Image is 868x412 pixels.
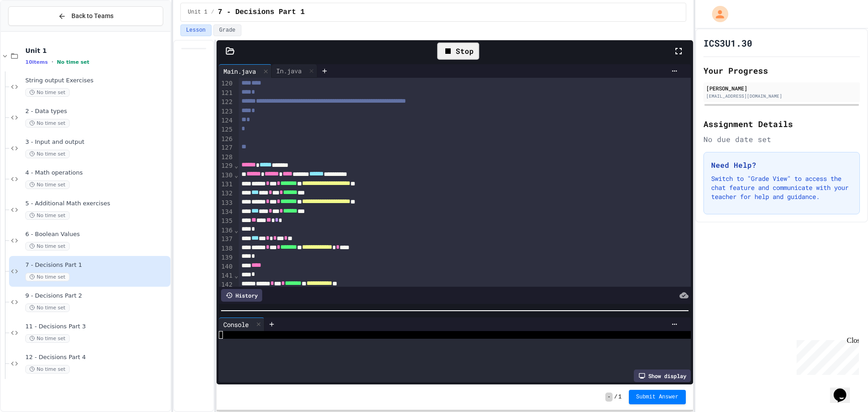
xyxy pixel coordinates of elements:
[25,108,169,115] span: 2 - Data types
[25,119,70,128] span: No time set
[213,24,241,36] button: Grade
[636,393,679,401] span: Submit Answer
[703,118,860,130] h2: Assignment Details
[25,323,169,331] span: 11 - Decisions Part 3
[25,334,70,343] span: No time set
[830,376,859,403] iframe: chat widget
[25,88,70,97] span: No time set
[25,354,169,361] span: 12 - Decisions Part 4
[25,77,169,85] span: String output Exercises
[605,393,612,402] span: -
[180,24,212,36] button: Lesson
[25,200,169,208] span: 5 - Additional Math exercises
[211,9,214,16] span: /
[25,303,70,312] span: No time set
[711,174,852,201] p: Switch to "Grade View" to access the chat feature and communicate with your teacher for help and ...
[25,169,169,177] span: 4 - Math operations
[25,273,70,281] span: No time set
[25,150,70,158] span: No time set
[629,390,686,404] button: Submit Answer
[25,231,169,238] span: 6 - Boolean Values
[218,7,305,18] span: 7 - Decisions Part 1
[4,4,62,57] div: Chat with us now!Close
[711,160,852,170] h3: Need Help?
[25,292,169,300] span: 9 - Decisions Part 2
[614,393,618,401] span: /
[703,4,731,24] div: My Account
[793,336,859,375] iframe: chat widget
[703,64,860,77] h2: Your Progress
[188,9,208,16] span: Unit 1
[25,138,169,146] span: 3 - Input and output
[618,393,622,401] span: 1
[8,6,163,26] button: Back to Teams
[71,11,113,21] span: Back to Teams
[706,93,857,99] div: [EMAIL_ADDRESS][DOMAIN_NAME]
[703,37,752,49] h1: ICS3U1.30
[437,43,479,60] div: Stop
[25,180,70,189] span: No time set
[57,59,90,65] span: No time set
[25,59,48,65] span: 10 items
[25,242,70,251] span: No time set
[25,211,70,220] span: No time set
[52,58,53,66] span: •
[25,47,169,55] span: Unit 1
[25,261,169,269] span: 7 - Decisions Part 1
[703,134,860,145] div: No due date set
[25,365,70,374] span: No time set
[706,84,857,92] div: [PERSON_NAME]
